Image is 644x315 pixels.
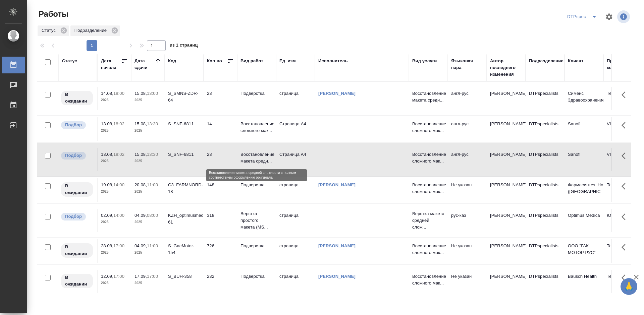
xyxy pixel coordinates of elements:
p: 2025 [101,127,128,134]
td: Не указан [448,270,487,293]
button: Здесь прячутся важные кнопки [618,209,634,225]
span: Настроить таблицу [601,9,617,25]
div: Дата сдачи [135,58,155,71]
td: Технический [603,87,642,110]
p: Восстановление сложного мак... [412,151,444,165]
p: 20.08, [135,182,147,187]
td: англ-рус [448,148,487,171]
td: DTPspecialists [526,209,565,232]
td: [PERSON_NAME] [487,270,526,293]
p: 15.08, [135,152,147,157]
div: Код [168,58,176,64]
p: 12.09, [101,274,113,279]
p: Восстановление сложного мак... [412,121,444,134]
div: Дата начала [101,58,121,71]
p: В ожидании [65,244,89,257]
p: Sanofi [568,121,600,127]
p: 2025 [101,158,128,165]
div: Подразделение [529,58,563,64]
span: Работы [37,9,68,19]
p: Восстановление макета средн... [240,151,273,165]
td: страница [276,270,315,293]
p: 13:00 [147,91,158,96]
button: 🙏 [621,278,637,295]
p: Подбор [65,122,82,128]
p: Подверстка [240,90,273,97]
p: Сименс Здравоохранение [568,90,600,104]
button: Здесь прячутся важные кнопки [618,117,634,133]
td: страница [276,209,315,232]
td: 148 [204,178,237,202]
p: 08:00 [147,213,158,218]
p: Верстка макета средней слож... [412,210,444,231]
button: Здесь прячутся важные кнопки [618,239,634,255]
td: 232 [204,270,237,293]
div: Вид услуги [412,58,437,64]
p: 2025 [135,280,161,287]
td: 726 [204,239,237,263]
td: Страница А4 [276,148,315,171]
p: 18:00 [113,91,124,96]
td: [PERSON_NAME] [487,148,526,171]
p: Подверстка [240,243,273,249]
div: Кол-во [207,58,222,64]
div: Можно подбирать исполнителей [60,151,94,160]
td: DTPspecialists [526,117,565,141]
td: Технический [603,178,642,202]
p: 18:02 [113,152,124,157]
p: 18:02 [113,121,124,126]
p: 2025 [135,97,161,104]
td: DTPspecialists [526,87,565,110]
td: VIP клиенты [603,117,642,141]
p: 02.09, [101,213,113,218]
button: Здесь прячутся важные кнопки [618,148,634,164]
p: 19.08, [101,182,113,187]
p: 2025 [101,280,128,287]
td: [PERSON_NAME] [487,239,526,263]
p: 13:30 [147,152,158,157]
p: Подверстка [240,182,273,188]
p: 17:00 [113,243,124,248]
p: 04.09, [135,213,147,218]
div: Клиент [568,58,583,64]
td: Не указан [448,239,487,263]
p: В ожидании [65,183,89,196]
td: Не указан [448,178,487,202]
p: 15.08, [135,91,147,96]
p: В ожидании [65,274,89,288]
p: 11:00 [147,182,158,187]
td: рус-каз [448,209,487,232]
td: [PERSON_NAME] [487,117,526,141]
div: S_GacMotor-154 [168,243,200,256]
p: 2025 [101,249,128,256]
p: 2025 [135,219,161,226]
td: англ-рус [448,87,487,110]
p: 14:00 [113,182,124,187]
div: Исполнитель назначен, приступать к работе пока рано [60,90,94,106]
td: страница [276,239,315,263]
p: 13.08, [101,121,113,126]
a: [PERSON_NAME] [318,91,356,96]
span: из 1 страниц [170,41,198,51]
p: В ожидании [65,91,89,105]
p: Статус [42,27,58,34]
td: DTPspecialists [526,270,565,293]
div: Исполнитель назначен, приступать к работе пока рано [60,243,94,258]
td: 14 [204,117,237,141]
p: Верстка простого макета (MS... [240,210,273,231]
div: Статус [38,25,69,36]
div: S_SMNS-ZDR-64 [168,90,200,104]
div: S_SNF-6811 [168,121,200,127]
div: Проектная команда [607,58,639,71]
button: Здесь прячутся важные кнопки [618,87,634,103]
p: 13:30 [147,121,158,126]
p: Восстановление сложного мак... [412,243,444,256]
span: Посмотреть информацию [617,10,631,23]
td: Технический [603,239,642,263]
div: Ед. изм [279,58,296,64]
p: 2025 [135,249,161,256]
button: Здесь прячутся важные кнопки [618,270,634,286]
td: DTPspecialists [526,148,565,171]
div: split button [566,11,601,22]
td: 23 [204,148,237,171]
